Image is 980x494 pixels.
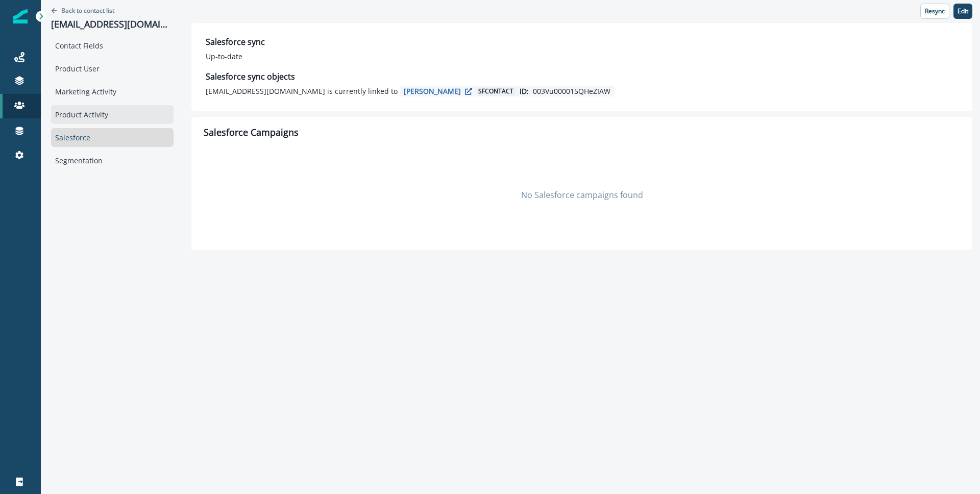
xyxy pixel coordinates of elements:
button: Resync [920,4,949,19]
div: Segmentation [51,151,174,170]
p: [EMAIL_ADDRESS][DOMAIN_NAME] [51,19,174,30]
button: Edit [953,4,972,19]
p: Edit [958,8,968,15]
div: No Salesforce campaigns found [204,144,960,246]
p: 003Vu000015QHeZIAW [533,86,610,96]
button: Go back [51,6,114,15]
p: Back to contact list [61,6,114,15]
div: Marketing Activity [51,82,174,101]
button: [PERSON_NAME] [404,86,472,96]
p: Resync [925,8,945,15]
span: SF contact [476,87,516,96]
p: [PERSON_NAME] [404,86,461,96]
p: Up-to-date [206,51,242,62]
h2: Salesforce sync objects [206,72,295,82]
div: Product Activity [51,105,174,124]
p: ID: [520,86,529,96]
h2: Salesforce sync [206,37,265,47]
div: Contact Fields [51,36,174,55]
p: [EMAIL_ADDRESS][DOMAIN_NAME] [206,86,325,96]
div: Product User [51,59,174,78]
img: Inflection [13,9,28,23]
div: Salesforce [51,128,174,147]
p: is currently linked to [327,86,398,96]
h1: Salesforce Campaigns [204,127,299,138]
